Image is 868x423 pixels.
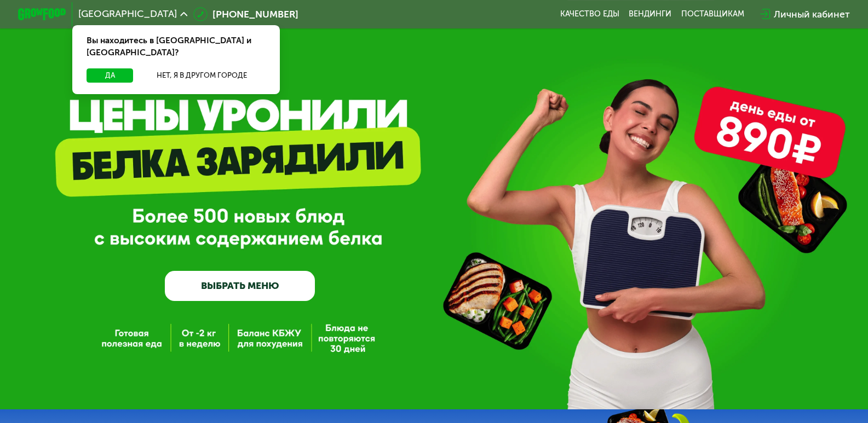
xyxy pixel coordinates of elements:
div: Вы находитесь в [GEOGRAPHIC_DATA] и [GEOGRAPHIC_DATA]? [72,25,280,68]
a: [PHONE_NUMBER] [193,7,298,21]
button: Да [87,68,133,83]
div: Личный кабинет [774,7,850,21]
a: Качество еды [560,9,619,19]
div: поставщикам [681,9,744,19]
button: Нет, я в другом городе [138,68,265,83]
span: [GEOGRAPHIC_DATA] [78,9,177,19]
a: Вендинги [629,9,671,19]
a: ВЫБРАТЬ МЕНЮ [165,271,315,301]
